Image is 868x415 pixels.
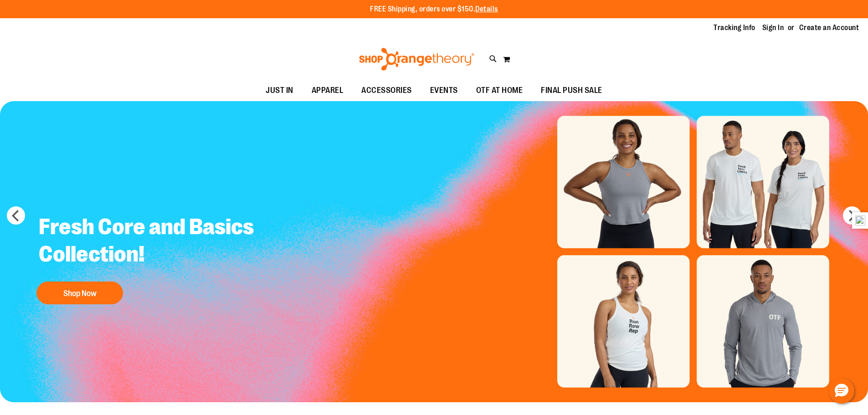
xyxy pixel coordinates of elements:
a: JUST IN [257,80,303,101]
button: next [843,206,861,225]
img: Shop Orangetheory [358,48,476,71]
span: FINAL PUSH SALE [541,80,602,101]
a: APPAREL [303,80,353,101]
a: FINAL PUSH SALE [532,80,611,101]
a: Details [475,5,498,13]
span: EVENTS [430,80,458,101]
a: ACCESSORIES [352,80,421,101]
button: Hello, have a question? Let’s chat. [829,378,854,404]
span: JUST IN [266,80,293,101]
h2: Fresh Core and Basics Collection! [32,206,275,277]
a: OTF AT HOME [467,80,532,101]
span: APPAREL [312,80,344,101]
a: Create an Account [799,23,859,33]
a: Fresh Core and Basics Collection! Shop Now [32,206,275,309]
span: OTF AT HOME [476,80,523,101]
a: Sign In [762,23,784,33]
a: EVENTS [421,80,467,101]
p: FREE Shipping, orders over $150. [370,4,498,15]
button: Shop Now [36,282,123,304]
button: prev [7,206,25,225]
span: ACCESSORIES [361,80,412,101]
a: Tracking Info [714,23,755,33]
